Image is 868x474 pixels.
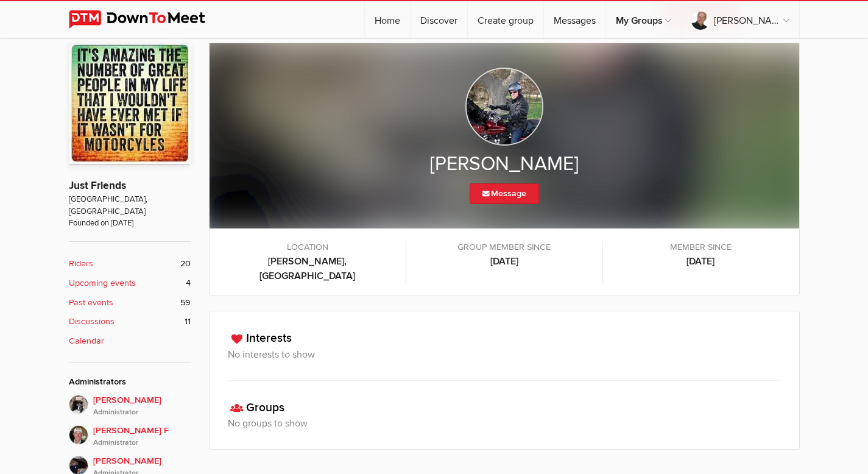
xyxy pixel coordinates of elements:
[228,399,781,417] h3: Groups
[615,241,786,254] span: Member since
[418,241,590,254] span: Group member since
[69,43,191,164] img: Just Friends
[228,330,781,347] h3: Interests
[93,437,191,448] i: Administrator
[615,254,786,269] b: [DATE]
[69,315,191,328] a: Discussions 11
[222,254,393,283] b: [PERSON_NAME], [GEOGRAPHIC_DATA]
[228,416,781,431] h3: No groups to show
[228,347,781,362] h3: No interests to show
[185,315,191,328] span: 11
[180,296,191,310] span: 59
[69,296,113,310] b: Past events
[222,241,393,254] span: LOCATION
[69,10,224,29] img: DownToMeet
[69,277,191,290] a: Upcoming events 4
[69,315,115,328] b: Discussions
[69,418,191,448] a: [PERSON_NAME] FAdministrator
[69,296,191,310] a: Past events 59
[411,1,467,38] a: Discover
[470,183,539,204] a: Message
[93,407,191,418] i: Administrator
[234,152,775,177] h2: [PERSON_NAME]
[69,375,191,389] div: Administrators
[69,218,191,229] span: Founded on [DATE]
[606,1,681,38] a: My Groups
[69,194,191,218] span: [GEOGRAPHIC_DATA], [GEOGRAPHIC_DATA]
[93,394,191,418] span: [PERSON_NAME]
[93,424,191,448] span: [PERSON_NAME] F
[69,257,191,271] a: Riders 20
[69,277,136,290] b: Upcoming events
[465,68,543,146] img: John R
[69,395,191,418] a: [PERSON_NAME]Administrator
[418,254,590,269] b: [DATE]
[544,1,605,38] a: Messages
[682,1,799,38] a: [PERSON_NAME]
[69,425,88,445] img: Butch F
[69,334,191,348] a: Calendar
[69,395,88,414] img: John P
[69,179,126,192] a: Just Friends
[180,257,191,271] span: 20
[365,1,410,38] a: Home
[186,277,191,290] span: 4
[468,1,543,38] a: Create group
[69,257,93,271] b: Riders
[69,334,104,348] b: Calendar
